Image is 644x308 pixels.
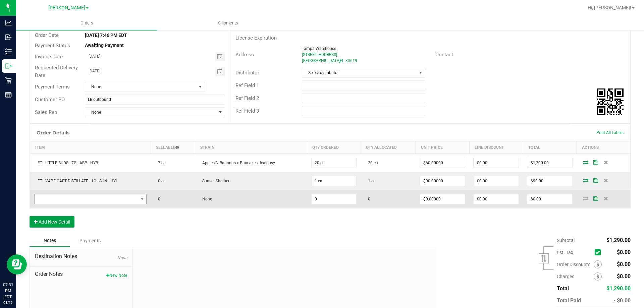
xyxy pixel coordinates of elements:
[307,141,361,154] th: Qty Ordered
[35,65,78,78] span: Requested Delivery Date
[588,5,631,10] span: Hi, [PERSON_NAME]!
[35,252,127,260] span: Destination Notes
[340,58,344,63] span: FL
[595,248,604,257] span: Calculate excise tax
[302,46,336,51] span: Tampa Warehouse
[302,52,337,57] span: [STREET_ADDRESS]
[199,197,212,201] span: None
[557,274,594,279] span: Charges
[420,194,465,204] input: 0
[35,84,70,90] span: Payment Terms
[235,95,259,101] span: Ref Field 2
[591,196,601,200] span: Save Order Detail
[312,176,357,186] input: 0
[617,261,631,267] span: $0.00
[361,141,416,154] th: Qty Allocated
[199,161,275,165] span: Apples N Bananas x Pancakes Jealousy
[365,179,376,183] span: 1 ea
[35,43,70,49] span: Payment Status
[416,141,469,154] th: Unit Price
[34,179,117,183] span: FT - VAPE CART DISTILLATE - 1G - SUN - HYI
[235,52,254,58] span: Address
[3,300,13,305] p: 08/19
[469,141,523,154] th: Line Discount
[339,58,340,63] span: ,
[106,272,127,279] button: New Note
[606,285,631,292] span: $1,290.00
[5,34,12,41] inline-svg: Inbound
[85,43,124,48] strong: Awaiting Payment
[7,254,27,274] iframe: Resource center
[557,238,575,243] span: Subtotal
[34,161,98,165] span: FT - LITTLE BUDS - 7G - ABP - HYB
[37,130,69,135] h1: Order Details
[235,82,259,88] span: Ref Field 1
[48,5,85,11] span: [PERSON_NAME]
[30,234,70,247] div: Notes
[527,158,572,168] input: 0
[365,161,378,165] span: 20 ea
[199,179,231,183] span: Sunset Sherbert
[601,196,611,200] span: Delete Order Detail
[591,178,601,182] span: Save Order Detail
[157,16,299,30] a: Shipments
[523,141,577,154] th: Total
[557,262,594,267] span: Order Discounts
[35,54,63,60] span: Invoice Date
[34,194,147,204] span: NO DATA FOUND
[312,158,357,168] input: 0
[5,77,12,84] inline-svg: Retail
[420,176,465,186] input: 0
[117,255,127,260] span: None
[591,160,601,164] span: Save Order Detail
[474,176,519,186] input: 0
[596,130,624,135] span: Print All Labels
[365,197,370,201] span: 0
[420,158,465,168] input: 0
[474,194,519,204] input: 0
[16,16,157,30] a: Orders
[155,161,166,165] span: 7 ea
[85,33,127,38] strong: [DATE] 7:46 PM EDT
[215,67,225,76] span: Toggle calendar
[617,249,631,255] span: $0.00
[235,108,259,114] span: Ref Field 3
[35,270,127,278] span: Order Notes
[527,176,572,186] input: 0
[155,179,166,183] span: 0 ea
[345,58,357,63] span: 33619
[577,141,630,154] th: Actions
[155,197,160,201] span: 0
[5,63,12,69] inline-svg: Outbound
[215,52,225,61] span: Toggle calendar
[235,35,277,41] span: License Expiration
[617,273,631,280] span: $0.00
[557,250,592,255] span: Est. Tax
[601,160,611,164] span: Delete Order Detail
[85,108,216,117] span: None
[312,194,357,204] input: 0
[35,32,59,38] span: Order Date
[195,141,307,154] th: Strain
[3,282,13,300] p: 07:31 PM EDT
[302,58,340,63] span: [GEOGRAPHIC_DATA]
[209,20,247,26] span: Shipments
[302,68,416,77] span: Select distributor
[435,52,453,58] span: Contact
[557,297,581,304] span: Total Paid
[5,48,12,55] inline-svg: Inventory
[527,194,572,204] input: 0
[5,91,12,98] inline-svg: Reports
[474,158,519,168] input: 0
[70,235,110,247] div: Payments
[235,70,259,76] span: Distributor
[35,109,57,115] span: Sales Rep
[35,97,65,103] span: Customer PO
[151,141,195,154] th: Sellable
[85,82,196,91] span: None
[613,297,631,304] span: - $0.00
[30,216,74,228] button: Add New Detail
[30,141,151,154] th: Item
[5,19,12,26] inline-svg: Analytics
[606,237,631,243] span: $1,290.00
